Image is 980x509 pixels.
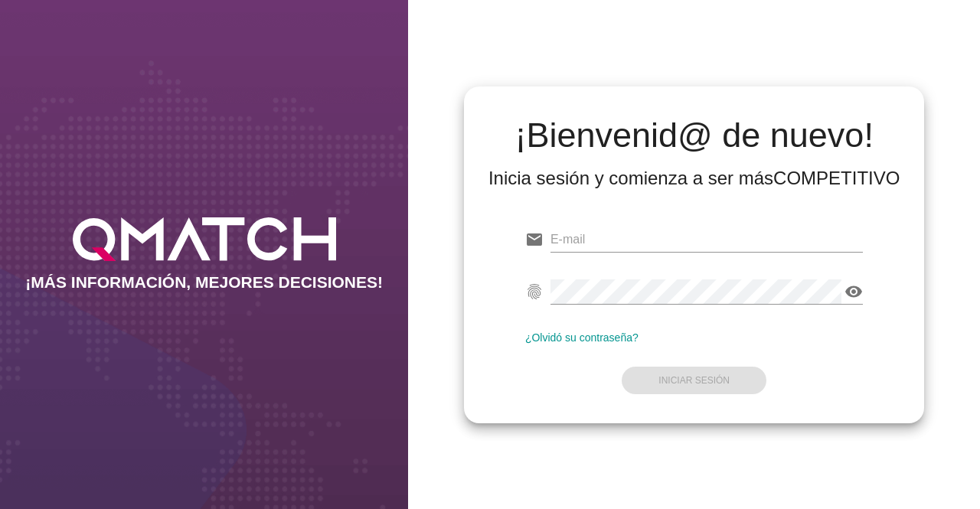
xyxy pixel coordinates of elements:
i: visibility [844,282,863,301]
h2: ¡Bienvenid@ de nuevo! [488,117,900,154]
h2: ¡MÁS INFORMACIÓN, MEJORES DECISIONES! [25,273,383,292]
div: Inicia sesión y comienza a ser más [488,166,900,191]
i: email [525,230,544,249]
input: E-mail [550,227,864,252]
strong: COMPETITIVO [773,168,900,188]
a: ¿Olvidó su contraseña? [525,331,639,344]
i: fingerprint [525,282,544,301]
